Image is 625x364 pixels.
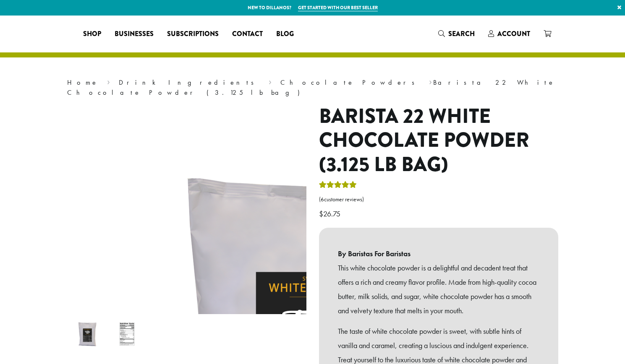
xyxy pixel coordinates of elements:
[83,29,101,39] span: Shop
[448,29,475,39] span: Search
[319,104,558,177] h1: Barista 22 White Chocolate Powder (3.125 lb bag)
[276,29,294,39] span: Blog
[119,78,259,87] a: Drink Ingredients
[319,209,323,218] span: $
[67,78,98,87] a: Home
[71,317,104,351] img: Barista 22 Sweet Ground White Chocolate Powder
[338,261,539,317] p: This white chocolate powder is a delightful and decadent treat that offers a rich and creamy flav...
[67,78,558,98] nav: Breadcrumb
[338,247,539,261] b: By Baristas For Baristas
[298,4,378,11] a: Get started with our best seller
[280,78,420,87] a: Chocolate Powders
[431,27,481,41] a: Search
[167,29,219,39] span: Subscriptions
[429,75,432,88] span: ›
[319,209,343,218] bdi: 26.75
[321,196,324,203] span: 6
[497,29,530,39] span: Account
[76,27,108,41] a: Shop
[269,75,272,88] span: ›
[232,29,263,39] span: Contact
[319,180,357,192] div: Rated 5.00 out of 5
[110,317,144,351] img: Barista 22 White Chocolate Powder (3.125 lb bag) - Image 2
[107,75,110,88] span: ›
[319,195,558,204] a: (6customer reviews)
[115,29,154,39] span: Businesses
